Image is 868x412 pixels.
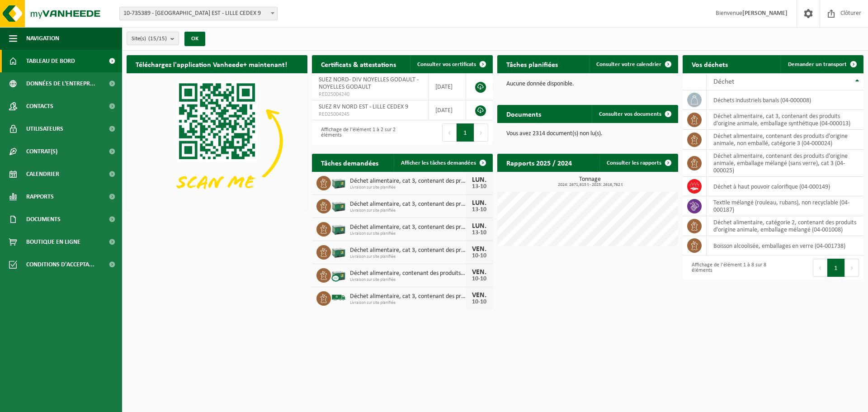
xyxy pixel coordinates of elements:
[331,267,346,282] img: PB-LB-CU
[707,110,863,130] td: déchet alimentaire, cat 3, contenant des produits d'origine animale, emballage synthétique (04-00...
[599,154,677,172] a: Consulter les rapports
[502,176,678,187] h3: Tonnage
[319,111,421,118] span: RED25004245
[470,184,488,190] div: 13-10
[26,208,61,231] span: Documents
[350,247,466,254] span: Déchet alimentaire, cat 3, contenant des produits d'origine animale, emballage s...
[319,104,408,110] span: SUEZ RV NORD EST - LILLE CEDEX 9
[119,7,278,20] span: 10-735389 - SUEZ RV NORD EST - LILLE CEDEX 9
[707,90,863,110] td: déchets industriels banals (04-000008)
[788,62,847,67] span: Demander un transport
[350,224,466,231] span: Déchet alimentaire, cat 3, contenant des produits d'origine animale, emballage s...
[316,123,398,142] div: Affichage de l'élément 1 à 2 sur 2 éléments
[707,177,863,196] td: déchet à haut pouvoir calorifique (04-000149)
[497,105,550,123] h2: Documents
[592,105,677,123] a: Consulter vos documents
[184,32,205,46] button: OK
[26,253,94,276] span: Conditions d'accepta...
[350,201,466,208] span: Déchet alimentaire, cat 3, contenant des produits d'origine animale, emballage s...
[845,259,859,277] button: Next
[506,81,669,87] p: Aucune donnée disponible.
[596,62,661,67] span: Consulter votre calendrier
[497,55,567,73] h2: Tâches planifiées
[26,140,57,163] span: Contrat(s)
[713,78,734,85] span: Déchet
[429,73,466,100] td: [DATE]
[26,27,59,50] span: Navigation
[470,253,488,259] div: 10-10
[470,292,488,299] div: VEN.
[813,259,827,277] button: Previous
[470,223,488,230] div: LUN.
[350,293,466,300] span: Déchet alimentaire, cat 3, contenant des produits d'origine animale, emballage s...
[26,95,53,118] span: Contacts
[331,244,346,259] img: PB-LB-0680-HPE-GN-01
[331,198,346,213] img: PB-LB-0680-HPE-GN-01
[781,55,863,73] a: Demander un transport
[707,216,863,236] td: déchet alimentaire, catégorie 2, contenant des produits d'origine animale, emballage mélangé (04-...
[350,208,466,213] span: Livraison sur site planifiée
[350,185,466,190] span: Livraison sur site planifiée
[429,100,466,120] td: [DATE]
[350,254,466,260] span: Livraison sur site planifiée
[470,230,488,236] div: 13-10
[707,150,863,177] td: déchet alimentaire, contenant des produits d'origine animale, emballage mélangé (sans verre), cat...
[410,55,492,73] a: Consulter vos certificats
[683,55,737,73] h2: Vos déchets
[319,91,421,98] span: RED25004240
[26,163,59,185] span: Calendrier
[312,55,405,73] h2: Certificats & attestations
[132,32,167,46] span: Site(s)
[707,196,863,216] td: textile mélangé (rouleau, rubans), non recyclable (04-000187)
[457,123,474,142] button: 1
[589,55,677,73] a: Consulter votre calendrier
[442,123,457,142] button: Previous
[742,10,788,17] strong: [PERSON_NAME]
[127,73,307,209] img: Download de VHEPlus App
[401,160,476,166] span: Afficher les tâches demandées
[148,36,167,42] count: (15/15)
[331,290,346,305] img: BL-SO-LV
[470,299,488,305] div: 10-10
[707,130,863,150] td: déchet alimentaire, contenant des produits d'origine animale, non emballé, catégorie 3 (04-000024)
[470,176,488,184] div: LUN.
[470,269,488,276] div: VEN.
[127,32,179,45] button: Site(s)(15/15)
[599,111,661,117] span: Consulter vos documents
[26,185,54,208] span: Rapports
[687,258,769,278] div: Affichage de l'élément 1 à 8 sur 8 éléments
[319,76,419,90] span: SUEZ NORD- DIV NOYELLES GODAULT - NOYELLES GODAULT
[470,199,488,207] div: LUN.
[26,231,80,253] span: Boutique en ligne
[707,236,863,256] td: boisson alcoolisée, emballages en verre (04-001738)
[470,207,488,213] div: 13-10
[350,277,466,283] span: Livraison sur site planifiée
[26,50,75,72] span: Tableau de bord
[331,175,346,190] img: PB-LB-0680-HPE-GN-01
[506,131,669,137] p: Vous avez 2314 document(s) non lu(s).
[331,221,346,236] img: PB-LB-0680-HPE-GN-01
[470,246,488,253] div: VEN.
[312,154,387,171] h2: Tâches demandées
[127,55,296,73] h2: Téléchargez l'application Vanheede+ maintenant!
[350,270,466,277] span: Déchet alimentaire, contenant des produits d'origine animale, non emballé, catég...
[120,7,277,20] span: 10-735389 - SUEZ RV NORD EST - LILLE CEDEX 9
[26,118,63,140] span: Utilisateurs
[350,300,466,306] span: Livraison sur site planifiée
[502,183,678,187] span: 2024: 2671,615 t - 2025: 2616,762 t
[417,62,476,67] span: Consulter vos certificats
[497,154,581,171] h2: Rapports 2025 / 2024
[394,154,492,172] a: Afficher les tâches demandées
[26,72,95,95] span: Données de l'entrepr...
[474,123,488,142] button: Next
[470,276,488,282] div: 10-10
[350,231,466,237] span: Livraison sur site planifiée
[827,259,845,277] button: 1
[350,178,466,185] span: Déchet alimentaire, cat 3, contenant des produits d'origine animale, emballage s...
